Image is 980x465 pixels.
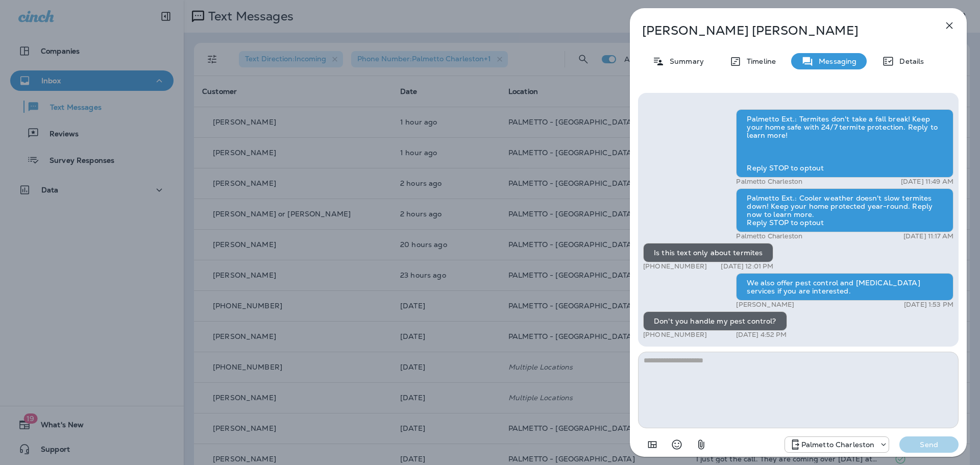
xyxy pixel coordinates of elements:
p: Messaging [814,57,856,65]
p: [PHONE_NUMBER] [643,262,707,271]
div: Palmetto Ext.: Cooler weather doesn't slow termites down! Keep your home protected year-round. Re... [736,188,953,232]
p: [DATE] 12:01 PM [721,262,773,271]
button: Add in a premade template [642,434,663,455]
p: Palmetto Charleston [736,178,802,186]
div: +1 (843) 277-8322 [785,438,889,451]
p: Summary [665,57,704,65]
p: [DATE] 4:52 PM [736,331,787,339]
p: Palmetto Charleston [801,440,875,449]
p: Palmetto Charleston [736,232,802,240]
p: [DATE] 1:53 PM [904,301,953,309]
div: Palmetto Ext.: Termites don't take a fall break! Keep your home safe with 24/7 termite protection... [736,109,953,178]
p: [PERSON_NAME] [PERSON_NAME] [642,23,921,38]
p: Details [894,57,924,65]
p: Timeline [742,57,776,65]
button: Select an emoji [667,434,687,455]
p: [PHONE_NUMBER] [643,331,707,339]
p: [DATE] 11:49 AM [901,178,953,186]
div: Don't you handle my pest control? [643,311,787,331]
div: We also offer pest control and [MEDICAL_DATA] services if you are interested. [736,273,953,301]
p: [PERSON_NAME] [736,301,794,309]
div: Is this text only about termites [643,243,773,262]
p: [DATE] 11:17 AM [903,232,953,240]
